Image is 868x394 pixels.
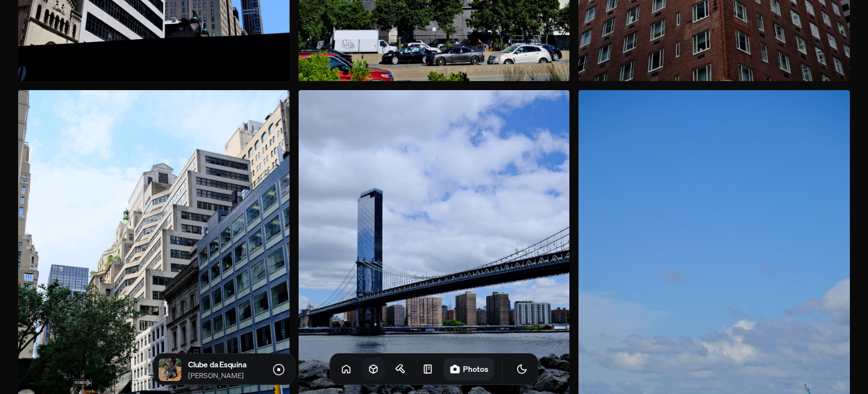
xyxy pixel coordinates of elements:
[188,358,261,370] p: Clube da Esquina
[463,363,488,374] h1: Photos
[444,358,494,380] a: Photos
[188,370,261,381] p: [PERSON_NAME]
[510,358,533,380] button: Toggle Theme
